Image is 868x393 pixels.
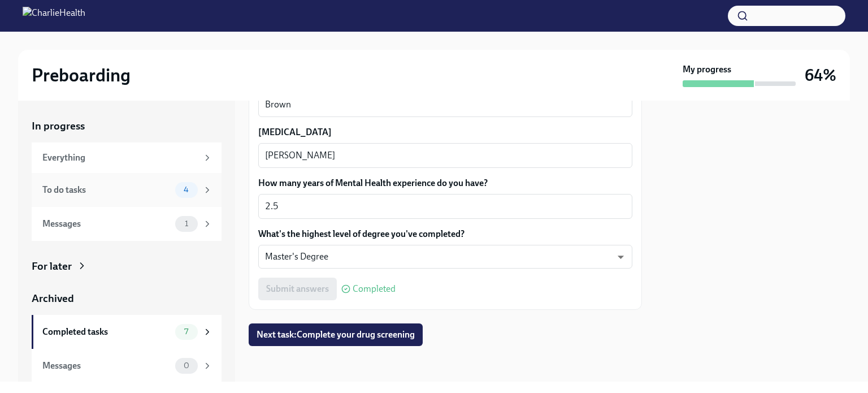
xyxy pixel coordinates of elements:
[32,315,222,349] a: Completed tasks7
[353,284,396,293] span: Completed
[32,207,222,241] a: Messages1
[258,177,632,189] label: How many years of Mental Health experience do you have?
[249,323,423,346] button: Next task:Complete your drug screening
[23,7,85,25] img: CharlieHealth
[32,291,222,306] a: Archived
[257,329,415,340] span: Next task : Complete your drug screening
[42,360,171,372] div: Messages
[32,119,222,133] a: In progress
[177,185,196,194] span: 4
[42,152,198,164] div: Everything
[42,184,171,196] div: To do tasks
[178,219,195,228] span: 1
[258,126,632,139] label: [MEDICAL_DATA]
[32,349,222,383] a: Messages0
[32,173,222,207] a: To do tasks4
[265,98,626,111] textarea: Brown
[32,64,131,87] h2: Preboarding
[42,218,171,230] div: Messages
[265,149,626,162] textarea: [PERSON_NAME]
[258,245,632,269] div: Master's Degree
[265,200,626,213] textarea: 2.5
[683,63,731,76] strong: My progress
[258,228,632,240] label: What's the highest level of degree you've completed?
[42,326,171,338] div: Completed tasks
[32,259,222,274] a: For later
[32,259,72,274] div: For later
[177,361,196,370] span: 0
[805,65,836,85] h3: 64%
[177,327,195,336] span: 7
[32,142,222,173] a: Everything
